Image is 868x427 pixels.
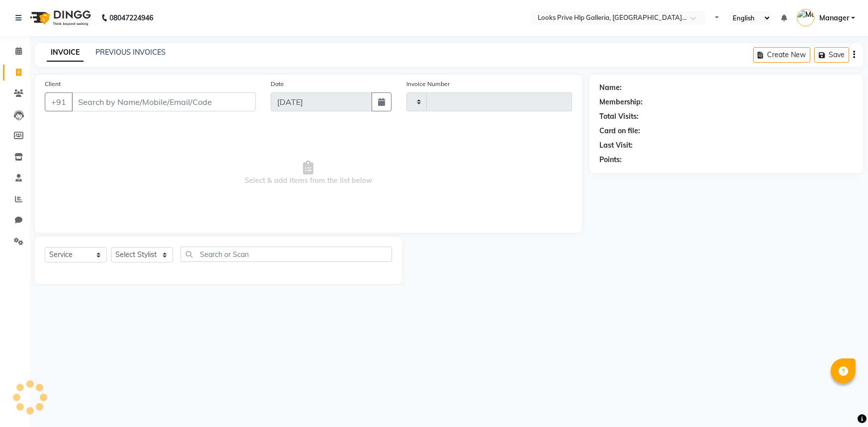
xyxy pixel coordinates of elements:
[45,92,73,111] button: +91
[599,140,633,151] div: Last Visit:
[25,4,94,32] img: logo
[599,83,622,93] div: Name:
[819,13,849,23] span: Manager
[814,47,849,63] button: Save
[96,48,166,57] a: PREVIOUS INVOICES
[45,123,572,223] span: Select & add items from the list below
[599,111,639,122] div: Total Visits:
[271,80,284,88] label: Date
[406,80,450,88] label: Invoice Number
[181,247,392,262] input: Search or Scan
[47,44,84,62] a: INVOICE
[599,126,640,136] div: Card on file:
[753,47,810,63] button: Create New
[599,155,622,165] div: Points:
[45,80,61,88] label: Client
[72,92,256,111] input: Search by Name/Mobile/Email/Code
[599,97,643,107] div: Membership:
[109,4,153,32] b: 08047224946
[797,9,814,26] img: Manager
